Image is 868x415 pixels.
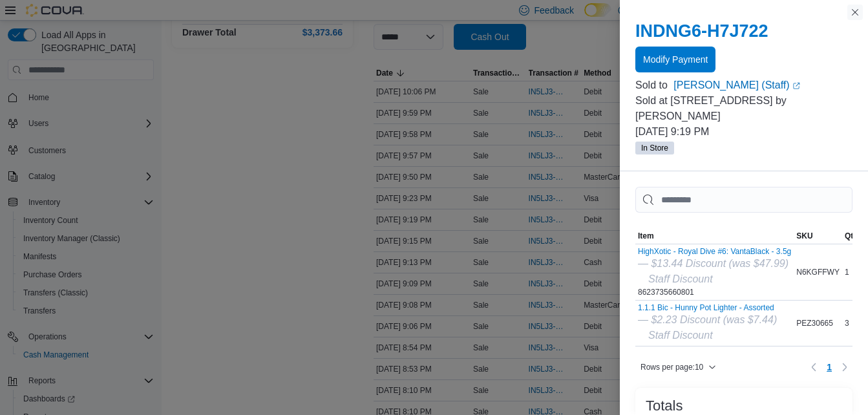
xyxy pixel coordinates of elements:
[845,231,858,241] span: Qty
[796,267,840,277] span: N6KGFFWY
[641,142,668,154] span: In Store
[821,357,837,378] ul: Pagination for table: MemoryTable from EuiInMemoryTable
[842,315,860,331] div: 3
[638,303,777,312] button: 1.1.1 Bic - Hunny Pot Lighter - Assorted
[638,247,791,256] button: HighXotic - Royal Dive #6: VantaBlack - 3.5g
[792,82,800,90] svg: External link
[635,78,671,93] div: Sold to
[842,264,860,280] div: 1
[635,124,852,140] p: [DATE] 9:19 PM
[847,5,863,20] button: Close this dialog
[648,273,713,284] i: Staff Discount
[635,187,852,213] input: This is a search bar. As you type, the results lower in the page will automatically filter.
[638,312,777,328] div: — $2.23 Discount (was $7.44)
[635,93,852,124] p: Sold at [STREET_ADDRESS] by [PERSON_NAME]
[635,228,794,244] button: Item
[638,256,791,271] div: — $13.44 Discount (was $47.99)
[640,362,703,372] span: Rows per page : 10
[648,330,713,341] i: Staff Discount
[837,359,852,375] button: Next page
[827,361,832,374] span: 1
[796,231,812,241] span: SKU
[638,231,654,241] span: Item
[635,21,852,41] h2: INDNG6-H7J722
[794,228,842,244] button: SKU
[673,78,852,93] a: [PERSON_NAME] (Staff)External link
[806,357,852,378] nav: Pagination for table: MemoryTable from EuiInMemoryTable
[796,318,833,328] span: PEZ30665
[635,359,721,375] button: Rows per page:10
[821,357,837,378] button: Page 1 of 1
[635,47,715,72] button: Modify Payment
[806,359,821,375] button: Previous page
[646,398,683,414] h3: Totals
[842,228,860,244] button: Qty
[643,53,708,66] span: Modify Payment
[638,247,791,297] div: 8623735660801
[635,142,674,154] span: In Store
